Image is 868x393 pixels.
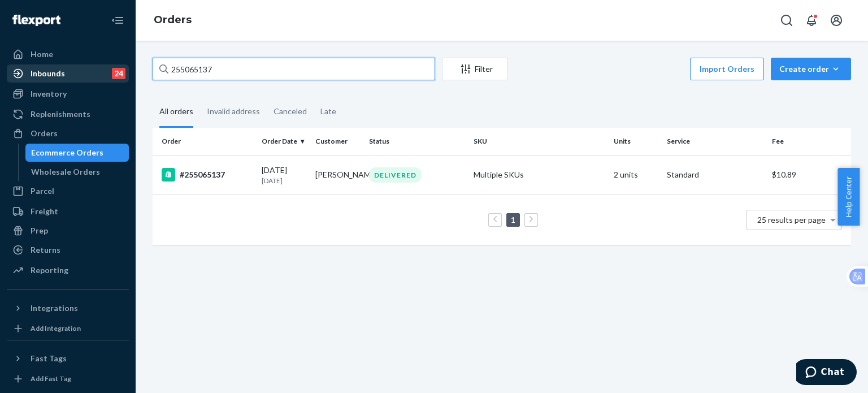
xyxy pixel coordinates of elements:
button: Filter [442,58,507,80]
div: 24 [112,68,125,79]
button: Import Orders [690,58,764,80]
a: Parcel [7,182,129,200]
button: Open notifications [800,9,823,32]
button: Open account menu [825,9,848,32]
div: Fast Tags [31,353,67,364]
div: Orders [31,128,58,139]
div: Parcel [31,185,54,197]
div: Create order [779,63,843,75]
button: Create order [771,58,851,80]
td: $10.89 [767,155,851,195]
div: Add Integration [31,323,81,333]
a: Page 1 is your current page [509,215,518,224]
a: Add Integration [7,322,129,335]
button: Close Navigation [106,9,129,32]
span: 25 results per page [757,215,826,224]
div: Wholesale Orders [31,166,100,178]
a: Ecommerce Orders [25,144,129,162]
div: Integrations [31,303,78,314]
button: Open Search Box [775,9,798,32]
img: Flexport logo [12,15,60,26]
div: Add Fast Tag [31,374,71,383]
a: Replenishments [7,105,129,123]
button: Help Center [837,168,860,226]
div: Replenishments [31,109,90,120]
td: 2 units [609,155,663,195]
th: Order Date [257,128,311,155]
a: Prep [7,222,129,240]
th: Service [662,128,767,155]
a: Home [7,45,129,63]
iframe: Opens a widget where you can chat to one of our agents [796,359,857,387]
div: #255065137 [162,168,253,182]
th: Order [153,128,257,155]
div: Reporting [31,265,68,276]
div: DELIVERED [369,167,422,183]
div: [DATE] [262,165,306,185]
p: [DATE] [262,176,306,185]
button: Fast Tags [7,349,129,368]
input: Search orders [153,58,435,80]
th: Fee [767,128,851,155]
a: Freight [7,202,129,221]
td: [PERSON_NAME] [311,155,364,195]
div: Inventory [31,88,67,100]
p: Standard [667,169,762,180]
div: Prep [31,225,48,236]
div: Home [31,49,53,60]
th: Status [364,128,469,155]
a: Inbounds24 [7,64,129,83]
a: Wholesale Orders [25,163,129,181]
div: Late [320,97,336,126]
div: Filter [442,63,507,75]
div: Customer [315,136,360,146]
th: SKU [469,128,609,155]
a: Reporting [7,261,129,279]
a: Orders [7,124,129,142]
a: Orders [154,14,192,26]
td: Multiple SKUs [469,155,609,195]
div: Freight [31,206,58,217]
a: Inventory [7,85,129,103]
div: Returns [31,244,60,256]
div: Ecommerce Orders [31,147,103,158]
a: Add Fast Tag [7,372,129,386]
a: Returns [7,241,129,259]
div: Invalid address [207,97,260,126]
th: Units [609,128,663,155]
div: All orders [159,97,193,128]
ol: breadcrumbs [145,4,201,37]
div: Canceled [274,97,307,126]
div: Inbounds [31,68,65,79]
button: Integrations [7,299,129,317]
